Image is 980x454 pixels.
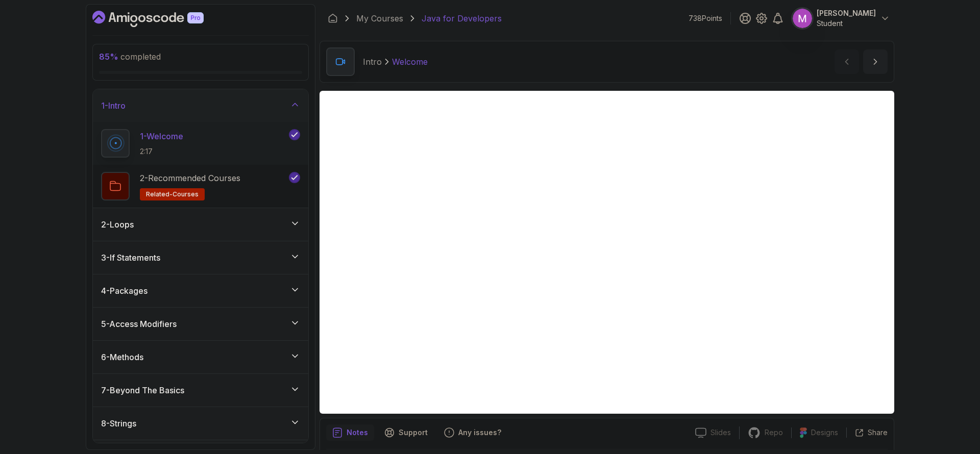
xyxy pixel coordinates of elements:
[93,208,308,241] button: 2-Loops
[356,12,403,24] a: My Courses
[422,12,502,24] p: Java for Developers
[392,56,428,68] p: Welcome
[99,52,161,62] span: completed
[378,424,434,441] button: Support button
[347,427,368,438] p: Notes
[99,52,118,62] span: 85 %
[793,9,812,28] img: user profile image
[93,89,308,122] button: 1-Intro
[101,218,134,231] h3: 2 - Loops
[363,56,382,68] p: Intro
[328,13,338,23] a: Dashboard
[140,172,240,184] p: 2 - Recommended Courses
[101,99,126,112] h3: 1 - Intro
[140,146,183,157] p: 2:17
[326,424,374,441] button: notes button
[101,129,300,158] button: 1-Welcome2:17
[320,91,894,414] iframe: 1 - Hi
[765,427,783,438] p: Repo
[93,241,308,274] button: 3-If Statements
[399,427,428,438] p: Support
[792,8,890,29] button: user profile image[PERSON_NAME]Student
[710,427,731,438] p: Slides
[458,427,501,438] p: Any issues?
[817,8,876,18] p: [PERSON_NAME]
[101,384,184,396] h3: 7 - Beyond The Basics
[101,285,148,297] h3: 4 - Packages
[786,229,970,408] iframe: chat widget
[101,172,300,200] button: 2-Recommended Coursesrelated-courses
[93,341,308,373] button: 6-Methods
[689,13,722,23] p: 738 Points
[101,417,136,430] h3: 8 - Strings
[868,427,888,438] p: Share
[101,351,143,363] h3: 6 - Methods
[846,427,888,438] button: Share
[101,318,177,330] h3: 5 - Access Modifiers
[92,11,227,27] a: Dashboard
[817,18,876,29] p: Student
[438,424,507,441] button: Feedback button
[93,308,308,340] button: 5-Access Modifiers
[146,190,199,198] span: related-courses
[140,130,183,142] p: 1 - Welcome
[93,407,308,440] button: 8-Strings
[101,251,160,264] h3: 3 - If Statements
[93,374,308,407] button: 7-Beyond The Basics
[811,427,838,438] p: Designs
[863,49,888,74] button: next content
[937,413,970,444] iframe: chat widget
[835,49,859,74] button: previous content
[93,274,308,307] button: 4-Packages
